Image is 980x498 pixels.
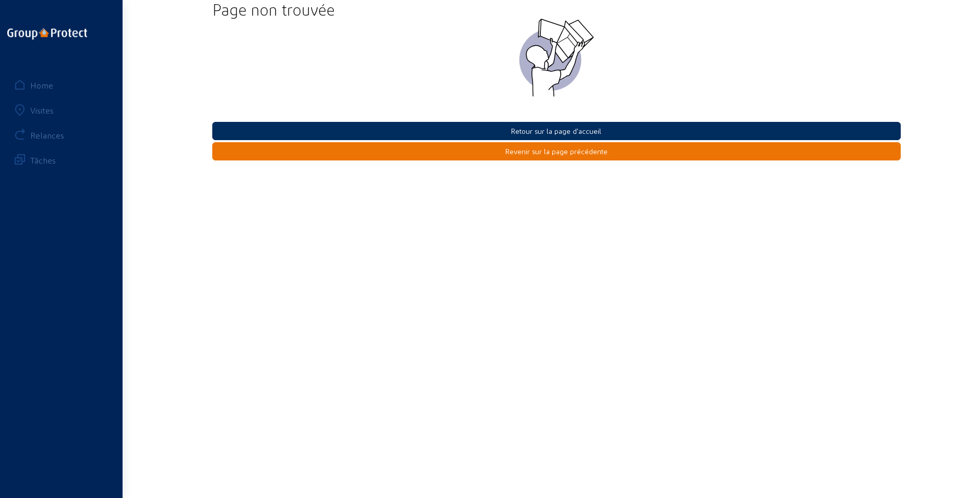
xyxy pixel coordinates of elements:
[212,142,901,160] button: Revenir sur la page précédente
[6,147,116,172] a: Tâches
[30,80,53,90] div: Home
[30,155,56,165] div: Tâches
[6,97,116,122] a: Visites
[212,122,901,140] button: Retour sur la page d'accueil
[7,28,87,40] img: logo-oneline.png
[30,130,64,140] div: Relances
[30,105,54,115] div: Visites
[6,122,116,147] a: Relances
[6,72,116,97] a: Home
